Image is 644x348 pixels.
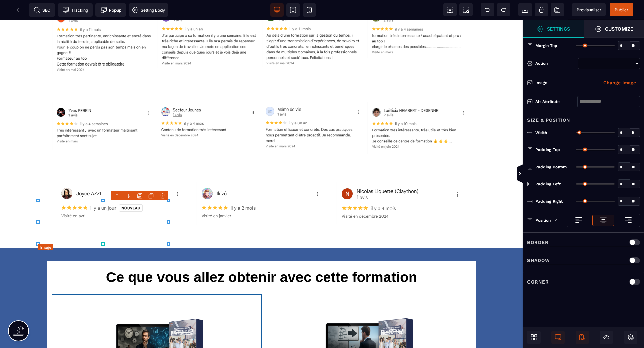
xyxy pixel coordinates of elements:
[527,331,541,344] span: Open Blocks
[599,77,640,88] button: Change Image
[56,162,187,206] img: 41458877747b5c685f850b65a4f6d56d_Capture_d'%C3%A9cran_2025-04-23_183731.png
[527,278,549,286] p: Corner
[576,331,589,344] span: Mobile Only
[527,256,550,264] p: Shadow
[132,7,165,13] span: Setting Body
[523,20,584,38] span: Settings
[624,331,637,344] span: Open Layers
[262,82,367,132] img: b094452a41fba6633c7a25d739dbada5_Capture_d'%C3%A9cran_2025-04-23_183634.png
[624,216,632,224] img: loading
[523,112,644,124] div: Size & Position
[62,7,88,13] span: Tracking
[600,331,613,344] span: Hide/Show Block
[599,216,607,224] img: loading
[527,217,551,224] p: Position
[584,20,644,38] span: Open Style Manager
[535,79,588,86] div: Image
[459,3,473,16] span: Screenshot
[367,82,472,134] img: b094452a41fba6633c7a25d739dbada5_Capture_d'%C3%A9cran_2025-04-23_183626.png
[535,130,547,135] span: Width
[527,238,549,246] p: Border
[535,43,557,48] span: Margin Top
[100,7,121,13] span: Popup
[157,82,262,124] img: b094452a41fba6633c7a25d739dbada5_Capture_d'%C3%A9cran_2025-04-23_183645.png
[535,60,575,67] div: Action
[535,98,577,105] div: Alt attribute
[336,162,467,204] img: 93aaf23f3172c3681347d7e110b160e8_Capture_d'%C3%A9cran_2025-04-23_183744.png
[535,181,561,187] span: Padding Left
[577,7,601,12] span: Previsualiser
[52,82,157,130] img: dda1c76bce68b315edc230b66b62cce4_Capture_d'%C3%A9cran_2025-04-23_183524.png
[572,3,606,16] span: Preview
[52,246,471,269] h1: Ce que vous allez obtenir avec cette formation
[535,199,563,204] span: Padding Right
[554,219,557,222] img: loading
[605,26,633,31] strong: Customize
[551,331,565,344] span: Desktop Only
[547,26,570,31] strong: Settings
[574,216,583,224] img: loading
[196,162,327,205] img: 41458877747b5c685f850b65a4f6d56d_Capture_d'%C3%A9cran_2025-04-23_183737.png
[535,147,560,153] span: Padding Top
[535,164,567,170] span: Padding Bottom
[615,7,628,12] span: Publier
[443,3,457,16] span: View components
[34,7,50,13] span: SEO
